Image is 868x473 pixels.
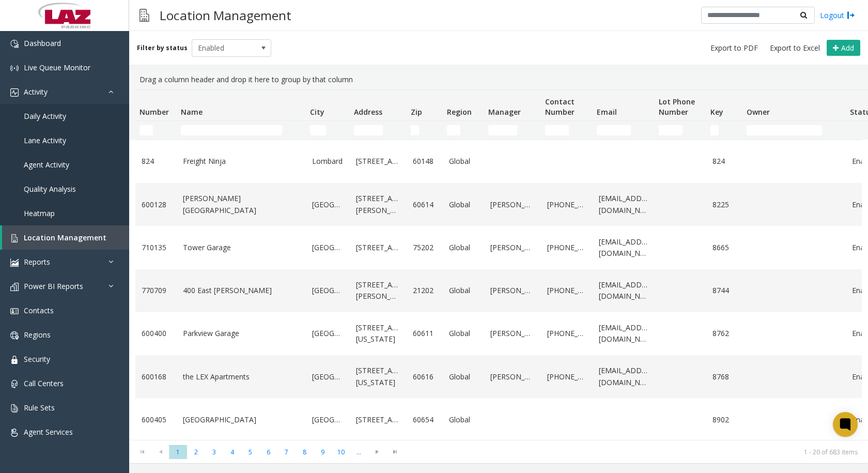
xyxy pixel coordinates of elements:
[710,125,719,135] input: Key Filter
[388,448,402,456] span: Go to the last page
[312,414,344,425] a: [GEOGRAPHIC_DATA]
[706,121,742,140] td: Key Filter
[599,279,648,302] a: [EMAIL_ADDRESS][DOMAIN_NAME]
[277,445,296,459] span: Page 7
[169,445,187,459] span: Page 1
[599,365,648,388] a: [EMAIL_ADDRESS][DOMAIN_NAME]
[747,125,822,135] input: Owner Filter
[354,107,382,117] span: Address
[712,328,736,339] a: 8762
[766,41,824,55] button: Export to Excel
[10,88,19,97] img: 'icon'
[490,371,535,383] a: [PERSON_NAME]
[356,365,400,388] a: [STREET_ADDRESS][US_STATE]
[413,156,437,167] a: 60148
[10,356,19,364] img: 'icon'
[142,156,171,167] a: 824
[24,135,66,145] span: Lane Activity
[827,40,860,56] button: Add
[449,371,478,383] a: Global
[847,10,855,21] img: logout
[10,40,19,48] img: 'icon'
[350,121,407,140] td: Address Filter
[187,445,205,459] span: Page 2
[413,371,437,383] a: 60616
[312,242,344,253] a: [GEOGRAPHIC_DATA]
[142,285,171,296] a: 770709
[599,193,648,216] a: [EMAIL_ADDRESS][DOMAIN_NAME]
[599,322,648,345] a: [EMAIL_ADDRESS][DOMAIN_NAME]
[24,354,50,364] span: Security
[312,328,344,339] a: [GEOGRAPHIC_DATA]
[356,193,400,216] a: [STREET_ADDRESS][PERSON_NAME]
[142,199,171,210] a: 600128
[306,121,350,140] td: City Filter
[154,3,297,28] h3: Location Management
[659,97,695,117] span: Lot Phone Number
[597,107,617,117] span: Email
[413,414,437,425] a: 60654
[712,371,736,383] a: 8768
[296,445,314,459] span: Page 8
[181,125,282,135] input: Name Filter
[312,199,344,210] a: [GEOGRAPHIC_DATA]
[447,107,472,117] span: Region
[593,121,655,140] td: Email Filter
[135,70,862,89] div: Drag a column header and drop it here to group by that column
[490,285,535,296] a: [PERSON_NAME]
[24,306,54,315] span: Contacts
[413,242,437,253] a: 75202
[820,10,855,21] a: Logout
[24,403,55,413] span: Rule Sets
[24,111,66,121] span: Daily Activity
[710,43,758,53] span: Export to PDF
[547,199,586,210] a: [PHONE_NUMBER]
[449,328,478,339] a: Global
[183,193,300,216] a: [PERSON_NAME][GEOGRAPHIC_DATA]
[742,121,846,140] td: Owner Filter
[410,448,858,456] kendo-pager-info: 1 - 20 of 683 items
[139,107,169,117] span: Number
[24,330,51,340] span: Regions
[24,87,48,97] span: Activity
[310,125,326,135] input: City Filter
[10,380,19,388] img: 'icon'
[183,328,300,339] a: Parkview Garage
[24,184,76,194] span: Quality Analysis
[10,404,19,413] img: 'icon'
[449,156,478,167] a: Global
[449,285,478,296] a: Global
[142,328,171,339] a: 600400
[484,121,541,140] td: Manager Filter
[356,414,400,425] a: [STREET_ADDRESS]
[354,125,383,135] input: Address Filter
[142,414,171,425] a: 600405
[490,199,535,210] a: [PERSON_NAME]
[747,107,770,117] span: Owner
[413,328,437,339] a: 60611
[142,371,171,383] a: 600168
[177,121,306,140] td: Name Filter
[449,199,478,210] a: Global
[183,414,300,425] a: [GEOGRAPHIC_DATA]
[183,371,300,383] a: the LEX Apartments
[770,43,820,53] span: Export to Excel
[312,156,344,167] a: Lombard
[712,414,736,425] a: 8902
[183,242,300,253] a: Tower Garage
[10,331,19,340] img: 'icon'
[411,125,419,135] input: Zip Filter
[443,121,484,140] td: Region Filter
[449,242,478,253] a: Global
[24,208,55,218] span: Heatmap
[314,445,332,459] span: Page 9
[447,125,460,135] input: Region Filter
[545,125,569,135] input: Contact Number Filter
[332,445,350,459] span: Page 10
[407,121,443,140] td: Zip Filter
[411,107,422,117] span: Zip
[310,107,324,117] span: City
[488,125,517,135] input: Manager Filter
[356,156,400,167] a: [STREET_ADDRESS]
[139,125,153,135] input: Number Filter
